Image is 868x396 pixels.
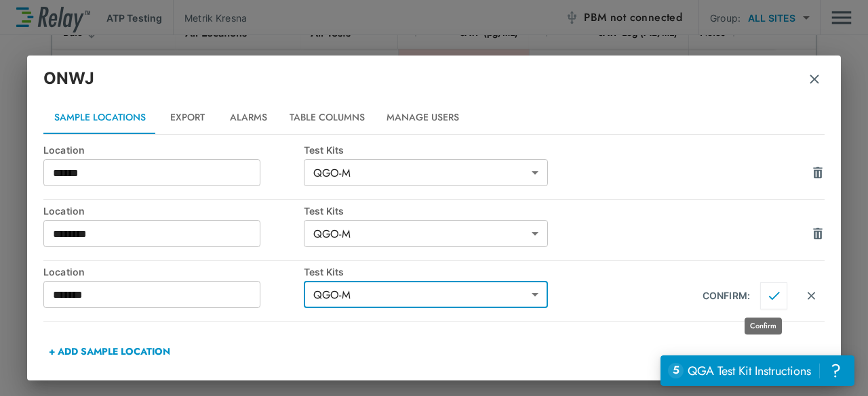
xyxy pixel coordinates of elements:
div: Location [43,144,304,156]
div: Location [43,205,304,217]
img: Close Icon [768,290,780,302]
div: QGO-M [304,220,548,247]
button: + ADD SAMPLE LOCATION [43,335,176,368]
div: QGO-M [304,281,548,308]
img: Drawer Icon [811,227,825,240]
p: ONWJ [43,66,95,91]
button: Confirm [760,282,787,309]
div: Confirm [745,317,782,334]
div: Test Kits [304,266,564,278]
div: Location [43,266,304,278]
button: Cancel [797,282,825,309]
button: Sample Locations [43,102,157,134]
div: Test Kits [304,144,564,156]
iframe: Resource center [660,355,854,386]
div: Test Kits [304,205,564,217]
button: Table Columns [279,102,376,134]
div: QGO-M [304,159,548,186]
button: Alarms [218,102,279,134]
div: CONFIRM: [703,290,750,301]
img: Remove [808,72,821,86]
button: Export [157,102,218,134]
button: Manage Users [376,102,470,134]
img: Drawer Icon [811,166,825,179]
img: Close Icon [806,290,817,302]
